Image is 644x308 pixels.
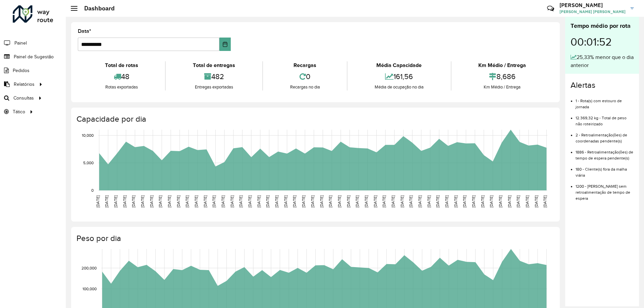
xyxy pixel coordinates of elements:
text: [DATE] [507,195,512,207]
text: [DATE] [113,195,118,207]
text: [DATE] [149,195,154,207]
text: [DATE] [480,195,485,207]
text: [DATE] [122,195,127,207]
text: [DATE] [238,195,243,207]
text: [DATE] [435,195,440,207]
text: [DATE] [409,195,413,207]
text: [DATE] [337,195,341,207]
div: Total de rotas [79,61,163,69]
text: [DATE] [418,195,422,207]
div: 0 [265,69,345,84]
text: [DATE] [283,195,288,207]
div: Km Médio / Entrega [453,61,551,69]
text: [DATE] [96,195,100,207]
div: 161,56 [349,69,449,84]
h4: Alertas [571,80,634,90]
button: Choose Date [219,38,231,51]
text: [DATE] [158,195,162,207]
text: [DATE] [176,195,180,207]
text: [DATE] [444,195,449,207]
text: [DATE] [140,195,145,207]
span: [PERSON_NAME] [PERSON_NAME] [559,9,626,15]
text: 200,000 [82,266,97,270]
text: [DATE] [328,195,332,207]
text: [DATE] [543,195,547,207]
text: [DATE] [391,195,395,207]
text: [DATE] [471,195,476,207]
li: 1200 - [PERSON_NAME] sem retroalimentação de tempo de espera [576,178,634,201]
text: 5,000 [83,161,94,165]
label: Data [78,27,91,35]
div: 8,686 [453,69,551,84]
h3: [PERSON_NAME] [559,2,626,8]
a: Contato Rápido [543,1,558,16]
text: [DATE] [167,195,171,207]
li: 12.369,32 kg - Total de peso não roteirizado [576,110,634,127]
text: [DATE] [498,195,502,207]
text: [DATE] [185,195,189,207]
h2: Dashboard [77,5,115,12]
text: [DATE] [257,195,261,207]
text: [DATE] [346,195,351,207]
text: [DATE] [212,195,216,207]
text: [DATE] [525,195,529,207]
text: [DATE] [453,195,458,207]
h4: Peso por dia [76,234,553,243]
div: Recargas no dia [265,84,345,90]
li: 180 - Cliente(s) fora da malha viária [576,161,634,178]
text: [DATE] [292,195,297,207]
text: [DATE] [382,195,386,207]
text: [DATE] [355,195,359,207]
div: 48 [79,69,163,84]
text: [DATE] [230,195,234,207]
span: Painel [14,40,27,47]
div: Rotas exportadas [79,84,163,90]
text: [DATE] [265,195,270,207]
text: [DATE] [489,195,493,207]
span: Tático [13,108,25,115]
div: Tempo médio por rota [571,21,634,30]
text: 0 [91,188,94,192]
div: Média de ocupação no dia [349,84,449,90]
text: [DATE] [400,195,404,207]
span: Pedidos [13,67,30,74]
li: 1 - Rota(s) com estouro de jornada [576,93,634,110]
text: 10,000 [82,133,94,137]
span: Consultas [13,95,34,102]
text: [DATE] [301,195,306,207]
div: Entregas exportadas [167,84,260,90]
div: 482 [167,69,260,84]
text: [DATE] [194,195,198,207]
text: [DATE] [131,195,136,207]
text: [DATE] [310,195,315,207]
div: Total de entregas [167,61,260,69]
text: [DATE] [462,195,467,207]
h4: Capacidade por dia [76,114,553,124]
text: 100,000 [83,287,97,291]
text: [DATE] [221,195,225,207]
text: [DATE] [248,195,252,207]
text: [DATE] [274,195,279,207]
text: [DATE] [534,195,538,207]
text: [DATE] [516,195,520,207]
text: [DATE] [319,195,324,207]
div: Recargas [265,61,345,69]
div: 25,33% menor que o dia anterior [571,53,634,69]
li: 2 - Retroalimentação(ões) de coordenadas pendente(s) [576,127,634,144]
span: Painel de Sugestão [14,53,54,60]
text: [DATE] [203,195,207,207]
div: Km Médio / Entrega [453,84,551,90]
div: Média Capacidade [349,61,449,69]
div: 00:01:52 [571,30,634,53]
text: [DATE] [373,195,377,207]
text: [DATE] [427,195,431,207]
text: [DATE] [364,195,368,207]
text: [DATE] [104,195,109,207]
li: 1886 - Retroalimentação(ões) de tempo de espera pendente(s) [576,144,634,161]
span: Relatórios [14,81,35,88]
